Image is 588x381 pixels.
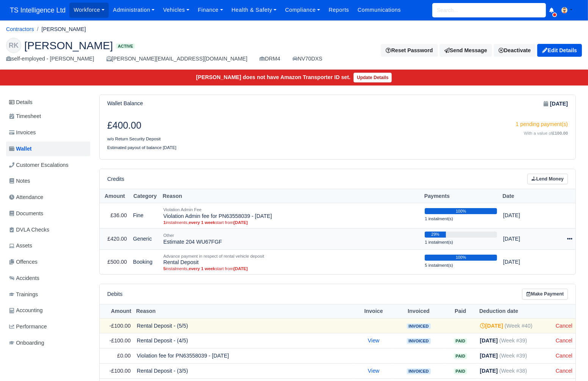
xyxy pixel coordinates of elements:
[6,174,90,188] a: Notes
[160,189,422,203] th: Reason
[368,368,380,374] a: View
[500,228,549,249] td: [DATE]
[6,26,34,32] a: Contractors
[69,3,109,17] a: Workforce
[324,3,353,17] a: Reports
[134,318,354,333] td: Rental Deposit - (5/5)
[444,304,477,318] th: Paid
[163,207,202,212] small: Violation Admin Fee
[500,203,549,228] td: [DATE]
[107,291,122,297] h6: Debits
[134,363,354,378] td: Rental Deposit - (3/5)
[6,54,94,63] div: self-employed - [PERSON_NAME]
[439,44,492,57] a: Send Message
[9,306,43,315] span: Accounting
[0,32,588,70] div: Ruben Kimbanzia
[522,289,568,300] a: Make Payment
[480,323,503,329] strong: [DATE]
[6,303,90,318] a: Accounting
[9,193,43,202] span: Attendance
[6,95,90,109] a: Details
[163,266,166,271] strong: 5
[160,203,422,228] td: Violation Admin fee for PN63558039 - [DATE]
[480,337,498,344] strong: [DATE]
[160,249,422,274] td: Rental Deposit
[134,333,354,348] td: Rental Deposit - (4/5)
[393,304,444,318] th: Invoiced
[130,228,160,249] td: Generic
[116,44,135,49] span: Active
[260,54,280,63] div: DRM4
[134,348,354,364] td: Violation fee for PN63558039 - [DATE]
[499,368,527,374] span: (Week #38)
[9,161,69,170] span: Customer Escalations
[454,353,467,359] span: Paid
[160,228,422,249] td: Estimate 204 WU67FGF
[107,120,332,131] h3: £400.00
[9,177,30,185] span: Notes
[556,368,572,374] a: Cancel
[343,120,568,129] div: 1 pending payment(s)
[6,38,21,53] div: RK
[368,337,380,344] a: View
[6,287,90,302] a: Trainings
[100,249,130,274] td: £500.00
[9,241,32,250] span: Assets
[100,228,130,249] td: £420.00
[233,220,248,225] strong: [DATE]
[505,323,532,329] span: (Week #40)
[353,73,392,82] a: Update Details
[107,137,161,141] small: w/o Return Security Deposit
[556,323,572,329] a: Cancel
[163,233,174,238] small: Other
[9,112,41,121] span: Timesheet
[527,174,568,185] a: Lend Money
[494,44,536,57] div: Deactivate
[233,266,248,271] strong: [DATE]
[6,271,90,286] a: Accidents
[422,189,500,203] th: Payments
[9,209,43,218] span: Documents
[6,125,90,140] a: Invoices
[425,255,497,261] div: 100%
[425,216,453,221] small: 1 instalment(s)
[537,44,582,57] a: Edit Details
[425,208,497,214] div: 100%
[6,3,69,18] a: TS Intelligence Ltd
[480,353,498,359] strong: [DATE]
[499,337,527,344] span: (Week #39)
[6,238,90,253] a: Assets
[6,109,90,124] a: Timesheet
[107,100,143,107] h6: Wallet Balance
[130,203,160,228] td: Fine
[227,3,281,17] a: Health & Safety
[556,337,572,344] a: Cancel
[407,369,431,374] span: Invoiced
[353,3,405,17] a: Communications
[107,145,177,150] small: Estimated payout of balance [DATE]
[6,222,90,237] a: DVLA Checks
[500,189,549,203] th: Date
[9,339,44,347] span: Onboarding
[9,290,38,299] span: Trainings
[163,254,264,258] small: Advance payment in respect of rental vehicle deposit
[130,249,160,274] td: Booking
[109,323,131,329] span: -£100.00
[9,322,47,331] span: Performance
[117,353,131,359] span: £0.00
[109,337,131,344] span: -£100.00
[480,368,498,374] strong: [DATE]
[109,368,131,374] span: -£100.00
[106,54,248,63] div: [PERSON_NAME][EMAIL_ADDRESS][DOMAIN_NAME]
[163,220,166,225] strong: 1
[281,3,324,17] a: Compliance
[9,145,32,153] span: Wallet
[34,25,86,34] li: [PERSON_NAME]
[6,142,90,156] a: Wallet
[189,220,215,225] strong: every 1 week
[477,304,553,318] th: Deduction date
[163,266,419,271] small: instalments, start from
[425,263,453,267] small: 5 instalment(s)
[159,3,194,17] a: Vehicles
